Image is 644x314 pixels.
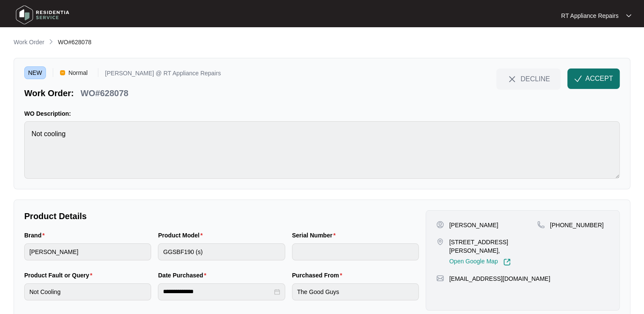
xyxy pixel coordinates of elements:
[158,231,206,240] label: Product Model
[550,221,604,229] p: [PHONE_NUMBER]
[292,283,419,300] input: Purchased From
[24,283,151,300] input: Product Fault or Query
[496,69,561,89] button: close-IconDECLINE
[567,69,620,89] button: check-IconACCEPT
[65,66,91,79] span: Normal
[12,38,46,47] a: Work Order
[449,258,510,266] a: Open Google Map
[574,75,582,83] img: check-Icon
[292,243,419,260] input: Serial Number
[292,271,346,280] label: Purchased From
[163,287,272,296] input: Date Purchased
[24,66,46,79] span: NEW
[24,271,96,280] label: Product Fault or Query
[626,14,631,18] img: dropdown arrow
[58,39,92,46] span: WO#628078
[60,70,65,75] img: Vercel Logo
[48,38,54,45] img: chevron-right
[449,238,537,255] p: [STREET_ADDRESS][PERSON_NAME],
[449,274,550,283] p: [EMAIL_ADDRESS][DOMAIN_NAME]
[503,258,511,266] img: Link-External
[158,243,285,260] input: Product Model
[436,238,444,245] img: map-pin
[507,74,517,84] img: close-Icon
[537,221,545,228] img: map-pin
[24,121,620,179] textarea: Not cooling
[585,74,613,84] span: ACCEPT
[561,11,618,20] p: RT Appliance Repairs
[24,231,48,240] label: Brand
[13,2,72,28] img: residentia service logo
[436,274,444,282] img: map-pin
[521,74,550,83] span: DECLINE
[14,38,44,46] p: Work Order
[24,210,419,222] p: Product Details
[292,231,339,240] label: Serial Number
[24,109,620,118] p: WO Description:
[80,87,128,99] p: WO#628078
[105,70,221,79] p: [PERSON_NAME] @ RT Appliance Repairs
[24,243,151,260] input: Brand
[158,271,209,280] label: Date Purchased
[449,221,498,229] p: [PERSON_NAME]
[436,221,444,228] img: user-pin
[24,87,74,99] p: Work Order:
